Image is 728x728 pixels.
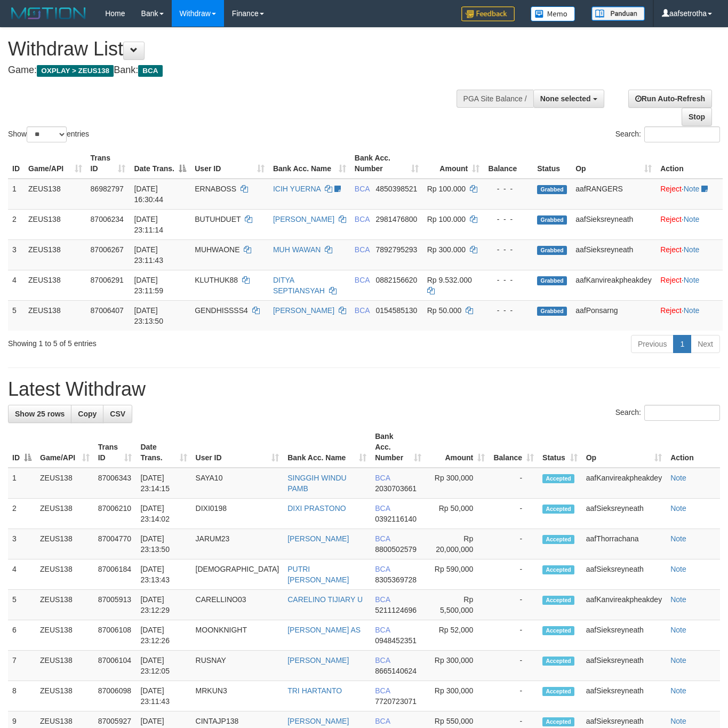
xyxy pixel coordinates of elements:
td: Rp 52,000 [426,620,490,651]
span: Accepted [542,687,574,696]
td: · [656,239,723,270]
td: ZEUS138 [24,239,86,270]
td: 87006098 [94,681,137,711]
td: 2 [8,499,36,529]
td: 3 [8,239,24,270]
span: Copy 0948452351 to clipboard [375,636,417,645]
td: ZEUS138 [24,179,86,210]
td: 2 [8,209,24,239]
a: PUTRI [PERSON_NAME] [287,565,349,584]
th: Game/API: activate to sort column ascending [36,427,94,468]
span: Accepted [542,474,574,483]
td: 5 [8,590,36,620]
td: [DATE] 23:13:50 [136,529,191,559]
span: Accepted [542,565,574,574]
th: Bank Acc. Name: activate to sort column ascending [269,148,350,179]
td: 87005913 [94,590,137,620]
div: - - - [488,183,529,194]
td: ZEUS138 [36,468,94,499]
span: BCA [375,504,390,513]
td: aafSieksreyneath [582,499,666,529]
td: - [489,620,538,651]
th: ID: activate to sort column descending [8,427,36,468]
span: Accepted [542,657,574,666]
td: Rp 300,000 [426,468,490,499]
span: Show 25 rows [15,410,65,418]
th: Status [533,148,571,179]
span: Copy 2981476800 to clipboard [376,215,418,223]
td: 87006104 [94,651,137,681]
a: Note [684,215,700,223]
span: Copy 4850398521 to clipboard [376,185,418,193]
span: None selected [540,94,591,103]
a: Note [670,565,686,573]
td: Rp 5,500,000 [426,590,490,620]
span: [DATE] 16:30:44 [134,185,163,204]
a: Note [684,245,700,254]
span: BCA [375,686,390,695]
td: aafSieksreyneath [582,651,666,681]
td: 6 [8,620,36,651]
span: Grabbed [537,185,567,194]
span: Grabbed [537,215,567,225]
td: - [489,468,538,499]
span: Accepted [542,626,574,635]
th: Bank Acc. Name: activate to sort column ascending [283,427,371,468]
a: Stop [682,108,712,126]
span: Copy 8665140624 to clipboard [375,667,417,675]
th: Balance: activate to sort column ascending [489,427,538,468]
td: 4 [8,270,24,300]
button: None selected [533,90,604,108]
td: - [489,529,538,559]
td: [DEMOGRAPHIC_DATA] [191,559,284,590]
th: Amount: activate to sort column ascending [426,427,490,468]
td: · [656,300,723,331]
th: Date Trans.: activate to sort column descending [130,148,190,179]
a: Reject [660,306,682,315]
td: aafSieksreyneath [571,209,656,239]
td: · [656,270,723,300]
td: ZEUS138 [36,620,94,651]
span: 87006407 [91,306,124,315]
td: [DATE] 23:12:29 [136,590,191,620]
span: BCA [375,717,390,725]
span: 86982797 [91,185,124,193]
td: 87006184 [94,559,137,590]
a: Note [684,306,700,315]
span: BCA [355,185,370,193]
a: [PERSON_NAME] [287,534,349,543]
td: Rp 300,000 [426,651,490,681]
a: Previous [631,335,674,353]
label: Search: [615,126,720,142]
td: ZEUS138 [24,209,86,239]
a: DIXI PRASTONO [287,504,346,513]
td: 5 [8,300,24,331]
td: ZEUS138 [36,529,94,559]
input: Search: [644,405,720,421]
td: Rp 20,000,000 [426,529,490,559]
a: MUH WAWAN [273,245,321,254]
span: BCA [355,245,370,254]
a: Next [691,335,720,353]
span: [DATE] 23:11:43 [134,245,163,265]
td: aafKanvireakpheakdey [582,590,666,620]
span: BCA [375,626,390,634]
td: - [489,651,538,681]
th: Bank Acc. Number: activate to sort column ascending [350,148,423,179]
span: Copy [78,410,97,418]
th: Balance [484,148,533,179]
a: Note [684,185,700,193]
span: KLUTHUK88 [195,276,238,284]
td: [DATE] 23:13:43 [136,559,191,590]
td: [DATE] 23:12:26 [136,620,191,651]
th: Action [656,148,723,179]
td: aafSieksreyneath [582,559,666,590]
span: Copy 0154585130 to clipboard [376,306,418,315]
a: [PERSON_NAME] [273,306,334,315]
td: aafKanvireakpheakdey [582,468,666,499]
a: Note [684,276,700,284]
td: - [489,559,538,590]
span: BUTUHDUET [195,215,241,223]
td: DIXI0198 [191,499,284,529]
td: aafThorrachana [582,529,666,559]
